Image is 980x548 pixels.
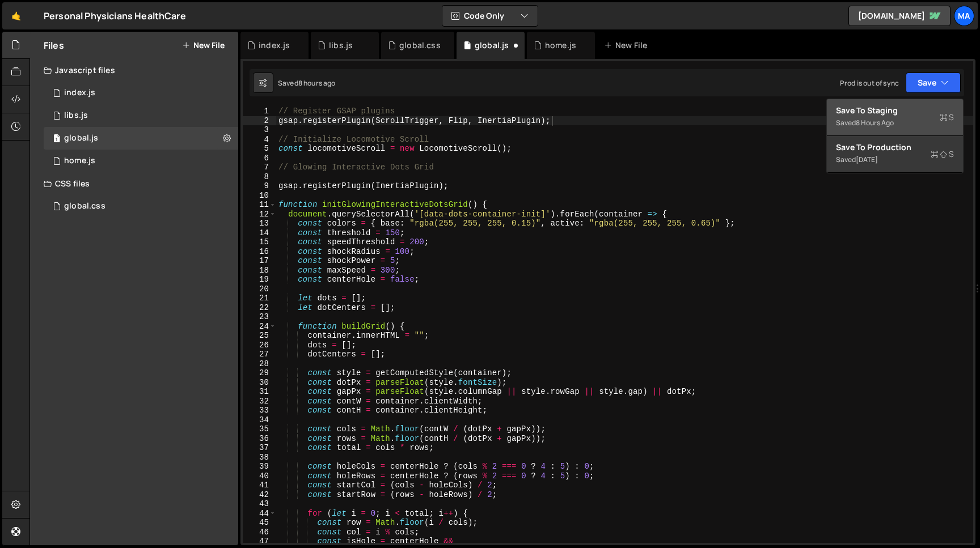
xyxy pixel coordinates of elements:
[475,40,509,51] div: global.js
[243,490,276,500] div: 42
[44,150,238,172] div: 17171/47431.js
[243,424,276,434] div: 35
[182,41,225,50] button: New File
[243,116,276,126] div: 2
[298,78,336,88] div: 8 hours ago
[243,181,276,191] div: 9
[2,2,30,29] a: 🤙
[836,105,954,116] div: Save to Staging
[44,9,186,23] div: Personal Physicians HealthCare
[243,237,276,247] div: 15
[44,195,238,218] div: global.css
[278,78,336,88] div: Saved
[243,462,276,471] div: 39
[243,275,276,284] div: 19
[856,155,878,164] div: [DATE]
[30,59,238,82] div: Javascript files
[64,156,95,166] div: home.js
[940,112,954,123] span: S
[243,499,276,509] div: 43
[243,219,276,228] div: 13
[243,443,276,453] div: 37
[44,127,238,150] div: 17171/47430.js
[64,88,95,98] div: index.js
[243,303,276,313] div: 22
[243,518,276,528] div: 45
[848,6,951,26] a: [DOMAIN_NAME]
[44,82,238,104] div: 17171/47760.js
[243,331,276,341] div: 25
[243,247,276,257] div: 16
[243,406,276,415] div: 33
[243,144,276,154] div: 5
[545,40,576,51] div: home.js
[840,78,899,88] div: Prod is out of sync
[856,118,894,128] div: 8 hours ago
[243,228,276,238] div: 14
[44,39,64,52] h2: Files
[243,481,276,490] div: 41
[243,210,276,219] div: 12
[243,341,276,350] div: 26
[329,40,353,51] div: libs.js
[836,142,954,153] div: Save to Production
[243,107,276,116] div: 1
[836,153,954,167] div: Saved
[442,6,538,26] button: Code Only
[44,104,238,127] div: 17171/47759.js
[243,528,276,537] div: 46
[243,378,276,388] div: 30
[64,111,88,121] div: libs.js
[931,148,954,160] span: S
[243,312,276,322] div: 23
[243,154,276,163] div: 6
[30,172,238,195] div: CSS files
[243,471,276,481] div: 40
[906,73,961,93] button: Save
[243,256,276,266] div: 17
[243,294,276,303] div: 21
[259,40,290,51] div: index.js
[243,387,276,397] div: 31
[64,133,98,143] div: global.js
[243,322,276,332] div: 24
[243,191,276,201] div: 10
[836,116,954,130] div: Saved
[243,368,276,378] div: 29
[399,40,441,51] div: global.css
[954,6,974,26] a: Ma
[53,135,60,144] span: 1
[243,434,276,444] div: 36
[243,163,276,172] div: 7
[243,509,276,519] div: 44
[243,266,276,275] div: 18
[243,200,276,210] div: 11
[243,284,276,294] div: 20
[243,453,276,462] div: 38
[243,537,276,546] div: 47
[604,40,652,51] div: New File
[243,125,276,135] div: 3
[827,136,963,173] button: Save to ProductionS Saved[DATE]
[243,415,276,425] div: 34
[243,172,276,182] div: 8
[243,350,276,359] div: 27
[243,135,276,145] div: 4
[243,397,276,406] div: 32
[827,99,963,136] button: Save to StagingS Saved8 hours ago
[243,359,276,369] div: 28
[64,201,105,211] div: global.css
